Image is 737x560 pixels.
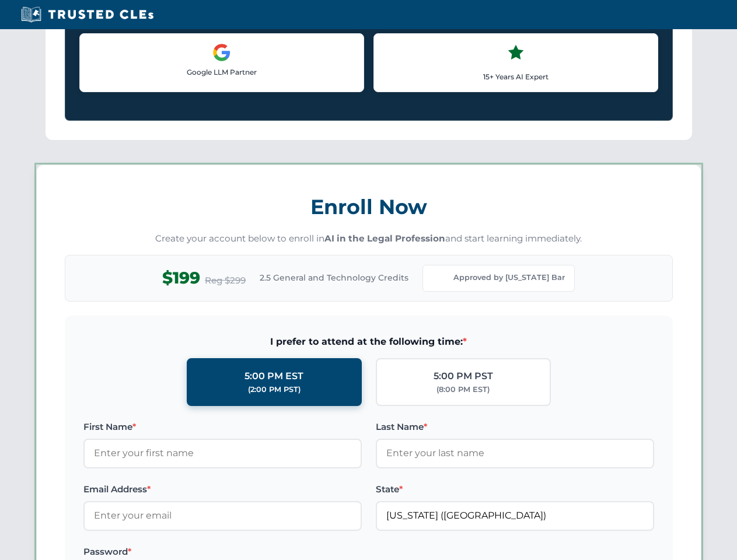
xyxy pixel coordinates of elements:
[205,274,246,288] span: Reg $299
[383,71,648,82] p: 15+ Years AI Expert
[260,271,408,284] span: 2.5 General and Technology Credits
[65,188,673,225] h3: Enroll Now
[432,270,449,286] img: Florida Bar
[376,439,654,468] input: Enter your last name
[162,265,200,291] span: $199
[83,334,654,349] span: I prefer to attend at the following time:
[83,545,362,559] label: Password
[18,6,157,23] img: Trusted CLEs
[83,439,362,468] input: Enter your first name
[89,66,354,78] p: Google LLM Partner
[244,369,303,384] div: 5:00 PM EST
[453,272,565,283] span: Approved by [US_STATE] Bar
[65,232,673,246] p: Create your account below to enroll in and start learning immediately.
[376,501,654,530] input: Florida (FL)
[83,501,362,530] input: Enter your email
[83,482,362,496] label: Email Address
[212,43,231,62] img: Google
[324,233,445,244] strong: AI in the Legal Profession
[434,369,493,384] div: 5:00 PM PST
[248,384,301,395] div: (2:00 PM PST)
[376,482,654,496] label: State
[376,420,654,434] label: Last Name
[436,384,490,395] div: (8:00 PM EST)
[83,420,362,434] label: First Name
